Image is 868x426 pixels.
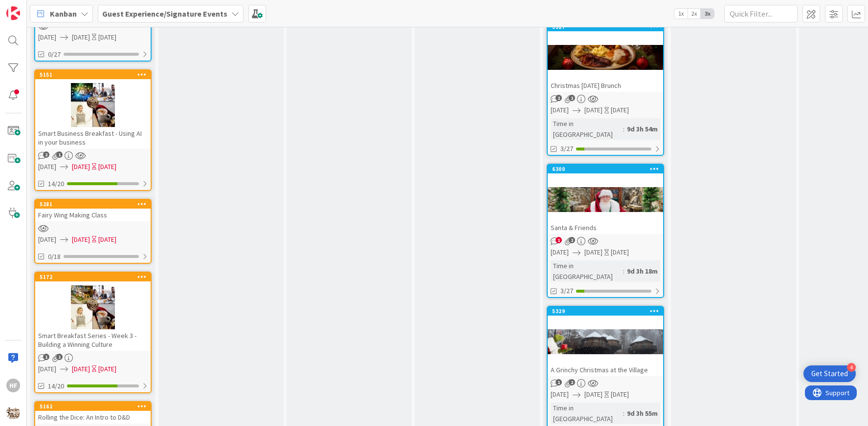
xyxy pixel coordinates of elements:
[611,389,629,400] div: [DATE]
[35,200,151,221] div: 5281Fairy Wing Making Class
[48,252,61,262] span: 0/18
[38,162,56,172] span: [DATE]
[48,179,64,189] span: 14/20
[98,364,116,374] div: [DATE]
[624,266,660,277] div: 9d 3h 18m
[551,403,623,424] div: Time in [GEOGRAPHIC_DATA]
[35,200,151,209] div: 5281
[548,307,663,376] div: 5329A Grinchy Christmas at the Village
[38,32,56,43] span: [DATE]
[72,162,90,172] span: [DATE]
[584,247,602,257] span: [DATE]
[98,32,116,43] div: [DATE]
[552,166,663,172] div: 6300
[35,209,151,221] div: Fairy Wing Making Class
[548,22,663,92] div: 5327Christmas [DATE] Brunch
[569,95,575,101] span: 2
[56,151,63,158] span: 1
[701,9,714,19] span: 3x
[56,354,63,360] span: 1
[48,49,61,60] span: 0/27
[551,118,623,140] div: Time in [GEOGRAPHIC_DATA]
[548,363,663,376] div: A Grinchy Christmas at the Village
[624,408,660,419] div: 9d 3h 55m
[674,9,688,19] span: 1x
[811,369,848,379] div: Get Started
[6,6,20,20] img: Visit kanbanzone.com
[72,234,90,245] span: [DATE]
[35,411,151,424] div: Rolling the Dice: An Intro to D&D
[40,403,151,410] div: 5162
[38,234,56,245] span: [DATE]
[35,273,151,351] div: 5172Smart Breakfast Series - Week 3 - Building a Winning Culture
[569,237,575,243] span: 2
[35,273,151,281] div: 5172
[624,124,660,134] div: 9d 3h 54m
[556,237,562,243] span: 1
[35,402,151,424] div: 5162Rolling the Dice: An Intro to D&D
[551,105,569,115] span: [DATE]
[623,266,624,277] span: :
[35,70,151,149] div: 5151Smart Business Breakfast - Using AI in your business
[38,364,56,374] span: [DATE]
[623,124,624,134] span: :
[548,221,663,234] div: Santa & Friends
[6,406,20,420] img: avatar
[551,389,569,400] span: [DATE]
[50,8,77,20] span: Kanban
[43,151,49,158] span: 2
[552,308,663,315] div: 5329
[623,408,624,419] span: :
[560,286,573,296] span: 3/27
[35,70,151,79] div: 5151
[611,105,629,115] div: [DATE]
[551,247,569,257] span: [DATE]
[72,364,90,374] span: [DATE]
[548,79,663,92] div: Christmas [DATE] Brunch
[556,95,562,101] span: 2
[40,201,151,208] div: 5281
[43,354,49,360] span: 1
[560,144,573,154] span: 3/27
[611,247,629,257] div: [DATE]
[569,379,575,385] span: 2
[548,307,663,316] div: 5329
[35,127,151,149] div: Smart Business Breakfast - Using AI in your business
[584,389,602,400] span: [DATE]
[35,329,151,351] div: Smart Breakfast Series - Week 3 - Building a Winning Culture
[548,165,663,173] div: 6300
[40,274,151,280] div: 5172
[551,260,623,282] div: Time in [GEOGRAPHIC_DATA]
[584,105,602,115] span: [DATE]
[556,379,562,385] span: 1
[803,365,856,382] div: Open Get Started checklist, remaining modules: 4
[847,363,856,372] div: 4
[6,379,20,392] div: HF
[72,32,90,43] span: [DATE]
[548,165,663,234] div: 6300Santa & Friends
[688,9,701,19] span: 2x
[21,1,45,13] span: Support
[40,71,151,78] div: 5151
[48,381,64,391] span: 14/20
[724,5,798,22] input: Quick Filter...
[35,402,151,411] div: 5162
[98,162,116,172] div: [DATE]
[102,9,227,19] b: Guest Experience/Signature Events
[98,234,116,245] div: [DATE]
